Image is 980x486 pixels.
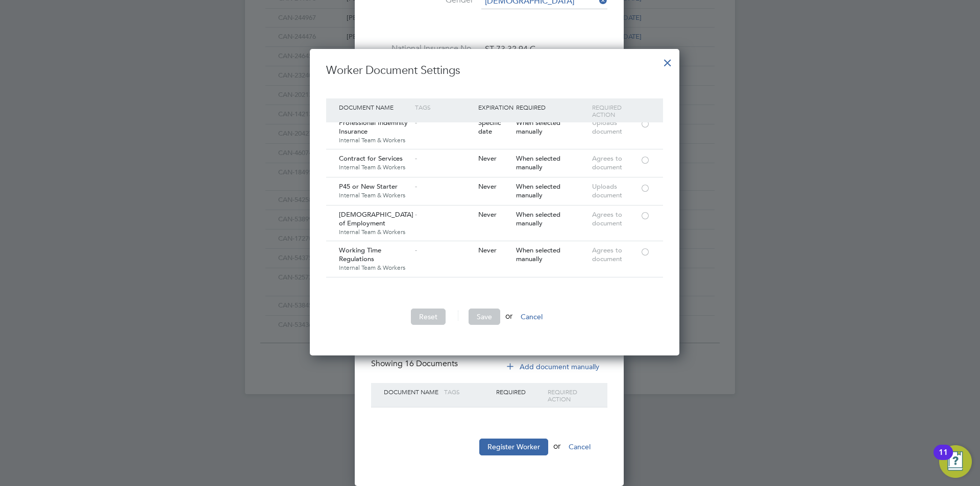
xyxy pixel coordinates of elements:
[371,43,473,54] label: National Insurance No.
[411,309,446,325] button: Reset
[336,206,412,241] div: [DEMOGRAPHIC_DATA] of Employment
[336,149,412,176] div: Contract for Services
[336,98,412,116] div: Document Name
[545,383,597,407] div: Required Action
[516,118,560,136] span: When selected manually
[405,359,458,369] span: 16 Documents
[939,445,972,478] button: Open Resource Center, 11 new notifications
[592,246,622,263] span: Agrees to document
[336,177,412,204] div: P45 or New Starter
[516,210,560,227] span: When selected manually
[494,383,546,400] div: Required
[336,241,412,276] div: Working Time Regulations
[939,452,948,466] div: 11
[339,136,410,144] span: Internal Team & Workers
[592,154,622,171] span: Agrees to document
[592,182,622,199] span: Uploads document
[415,246,417,254] span: -
[415,118,417,127] span: -
[339,191,410,199] span: Internal Team & Workers
[469,309,500,325] button: Save
[478,118,501,136] span: Specific date
[415,154,417,163] span: -
[412,98,476,116] div: Tags
[513,98,590,116] div: Required
[560,439,599,455] button: Cancel
[516,246,560,263] span: When selected manually
[415,182,417,191] span: -
[478,182,497,191] span: Never
[590,98,640,123] div: Required Action
[339,163,410,171] span: Internal Team & Workers
[326,63,663,78] h3: Worker Document Settings
[592,118,622,136] span: Uploads document
[371,439,607,465] li: or
[381,383,442,400] div: Document Name
[479,439,548,455] button: Register Worker
[516,154,560,171] span: When selected manually
[478,210,497,219] span: Never
[516,182,560,199] span: When selected manually
[512,309,551,325] button: Cancel
[371,359,460,369] div: Showing
[339,264,410,272] span: Internal Team & Workers
[336,114,412,149] div: Professional Indemnity Insurance
[592,210,622,227] span: Agrees to document
[478,154,497,163] span: Never
[442,383,494,400] div: Tags
[326,309,663,335] li: or
[478,246,497,254] span: Never
[415,210,417,219] span: -
[500,359,607,375] button: Add document manually
[476,98,513,116] div: Expiration
[339,228,410,236] span: Internal Team & Workers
